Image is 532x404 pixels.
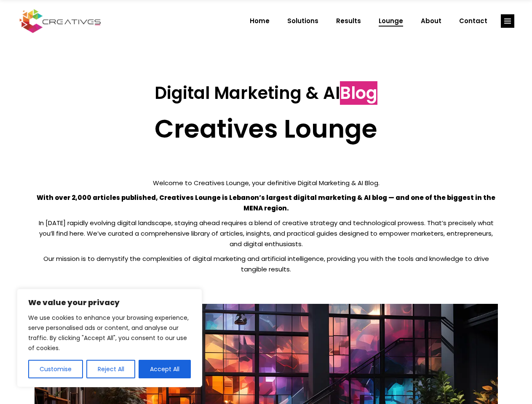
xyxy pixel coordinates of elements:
[17,289,202,387] div: We value your privacy
[18,8,103,34] img: Creatives
[336,10,361,32] span: Results
[241,10,278,32] a: Home
[370,10,412,32] a: Lounge
[278,10,327,32] a: Solutions
[501,14,514,28] a: link
[379,10,403,32] span: Lounge
[28,298,191,308] p: We value your privacy
[327,10,370,32] a: Results
[340,81,377,105] span: Blog
[139,360,191,378] button: Accept All
[35,218,498,249] p: In [DATE] rapidly evolving digital landscape, staying ahead requires a blend of creative strategy...
[35,253,498,274] p: Our mission is to demystify the complexities of digital marketing and artificial intelligence, pr...
[450,10,496,32] a: Contact
[28,360,83,378] button: Customise
[37,193,495,213] strong: With over 2,000 articles published, Creatives Lounge is Lebanon’s largest digital marketing & AI ...
[35,114,498,144] h2: Creatives Lounge
[287,10,318,32] span: Solutions
[459,10,487,32] span: Contact
[35,83,498,103] h3: Digital Marketing & AI
[86,360,136,378] button: Reject All
[35,178,498,188] p: Welcome to Creatives Lounge, your definitive Digital Marketing & AI Blog.
[28,313,191,353] p: We use cookies to enhance your browsing experience, serve personalised ads or content, and analys...
[412,10,450,32] a: About
[250,10,270,32] span: Home
[421,10,441,32] span: About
